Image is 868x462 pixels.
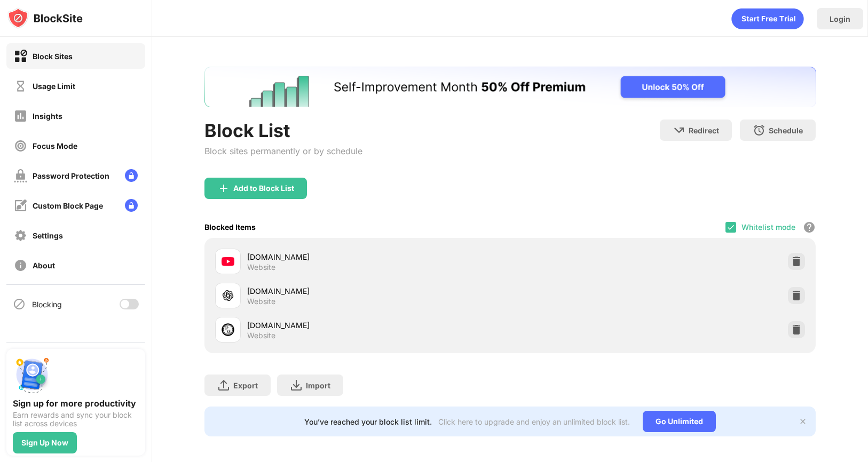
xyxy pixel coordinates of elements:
div: About [33,261,55,270]
div: Usage Limit [33,82,75,91]
img: favicons [222,255,234,268]
div: Export [233,381,258,390]
div: [DOMAIN_NAME] [247,320,510,331]
img: lock-menu.svg [125,169,138,182]
img: focus-off.svg [14,139,27,153]
div: Website [247,262,275,272]
img: settings-off.svg [14,229,27,242]
div: Block Sites [33,52,73,61]
div: Go Unlimited [643,411,716,432]
div: [DOMAIN_NAME] [247,251,510,262]
div: Focus Mode [33,141,77,150]
img: favicons [222,289,234,302]
div: Block sites permanently or by schedule [204,146,362,156]
img: password-protection-off.svg [14,169,27,182]
img: x-button.svg [799,417,807,426]
div: Sign Up Now [21,439,68,447]
img: about-off.svg [14,259,27,272]
div: Insights [33,111,62,121]
img: lock-menu.svg [125,199,138,212]
img: logo-blocksite.svg [7,7,83,29]
div: Login [830,14,850,23]
div: animation [731,8,804,29]
img: blocking-icon.svg [13,298,26,310]
img: block-on.svg [14,50,27,63]
div: Settings [33,231,63,240]
div: Blocking [32,300,62,309]
div: Block List [204,120,362,141]
div: [DOMAIN_NAME] [247,285,510,297]
div: Import [306,381,330,390]
img: customize-block-page-off.svg [14,199,27,212]
div: Whitelist mode [741,222,795,232]
div: Password Protection [33,171,109,180]
img: check.svg [727,223,735,232]
div: Custom Block Page [33,201,103,210]
div: Sign up for more productivity [13,398,139,409]
iframe: Banner [204,67,816,107]
div: Schedule [769,126,803,135]
img: time-usage-off.svg [14,79,27,93]
div: Redirect [689,126,719,135]
div: Website [247,297,275,306]
div: Earn rewards and sync your block list across devices [13,411,139,428]
div: You’ve reached your block list limit. [304,417,432,426]
div: Website [247,331,275,340]
div: Click here to upgrade and enjoy an unlimited block list. [438,417,630,426]
img: insights-off.svg [14,109,27,123]
img: favicons [222,323,234,336]
div: Blocked Items [204,222,256,232]
img: push-signup.svg [13,355,51,394]
div: Add to Block List [233,184,294,193]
